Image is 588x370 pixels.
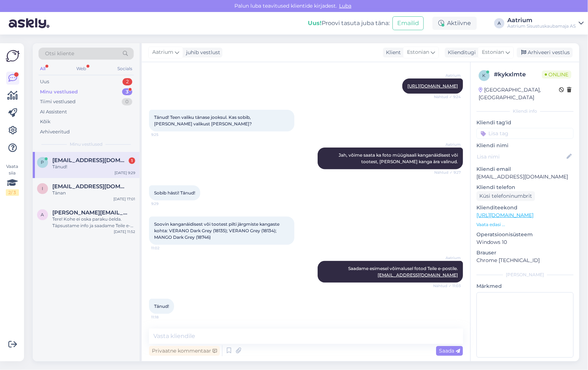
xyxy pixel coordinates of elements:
span: Saada [439,347,460,354]
span: Aatrium [152,48,173,56]
span: indrek.edasi@me.com [52,183,128,190]
div: Küsi telefoninumbrit [476,191,535,201]
p: Kliendi email [476,165,573,173]
div: [DATE] 17:01 [113,196,135,202]
span: andress.ssaar@gmail.com [52,209,128,216]
div: Kõik [40,118,51,125]
div: All [39,64,47,73]
button: Emailid [392,16,424,30]
div: 2 / 3 [6,189,19,196]
div: Privaatne kommentaar [149,346,220,356]
a: [URL][DOMAIN_NAME] [476,212,533,218]
span: pille.heinla@gmail.com [52,157,128,164]
div: Tänan [52,190,135,196]
span: Estonian [482,48,504,56]
span: Aatrium [434,73,461,78]
p: Chrome [TECHNICAL_ID] [476,257,573,264]
div: Tere! Kohe ei oska paraku öelda. Täpsustame info ja saadame Teile e-postile [PERSON_NAME][EMAIL_A... [52,216,135,229]
span: Online [542,71,571,79]
span: 11:18 [151,314,178,320]
div: # kykxlmte [494,70,542,79]
img: Askly Logo [6,49,20,63]
div: Socials [116,64,134,73]
span: Aatrium [434,255,461,261]
p: Vaata edasi ... [476,221,573,228]
div: Minu vestlused [40,88,78,96]
span: Otsi kliente [45,50,74,57]
span: Minu vestlused [70,141,102,148]
div: [GEOGRAPHIC_DATA], [GEOGRAPHIC_DATA] [479,86,559,101]
div: Vaata siia [6,163,19,196]
div: [DATE] 9:29 [114,170,135,176]
div: Tiimi vestlused [40,98,76,105]
p: Kliendi telefon [476,184,573,191]
div: Uus [40,78,49,85]
div: Aktiivne [432,17,477,30]
span: Nähtud ✓ 9:27 [434,170,461,175]
p: Windows 10 [476,238,573,246]
div: Klient [383,49,401,56]
a: [URL][DOMAIN_NAME] [407,83,458,89]
span: Soovin kanganäidisest või tootest pilti järgmiste kangaste kohta: VERANO Dark Grey (18135); VERAN... [154,221,281,240]
span: Saadame esimesel võimalusel fotod Teile e-postile. [348,266,458,278]
span: 11:02 [151,245,178,251]
div: 2 [122,78,132,85]
div: Proovi tasuta juba täna: [308,19,390,28]
span: k [483,73,486,78]
p: [EMAIL_ADDRESS][DOMAIN_NAME] [476,173,573,181]
div: [DATE] 11:52 [114,229,135,234]
span: p [41,160,44,165]
div: A [494,18,504,28]
span: Estonian [407,48,429,56]
div: [PERSON_NAME] [476,272,573,278]
a: AatriumAatrium Sisustuskaubamaja AS [507,17,584,29]
span: Tänud! [154,303,169,309]
div: 3 [122,88,132,96]
a: [EMAIL_ADDRESS][DOMAIN_NAME] [378,272,458,278]
p: Klienditeekond [476,204,573,212]
input: Lisa nimi [477,153,565,161]
div: Arhiveeritud [40,128,70,136]
div: Tänud! [52,164,135,170]
b: Uus! [308,20,322,27]
input: Lisa tag [476,128,573,139]
div: Web [75,64,88,73]
div: AI Assistent [40,108,67,116]
p: Operatsioonisüsteem [476,231,573,238]
span: 9:29 [151,201,178,206]
span: Aatrium [434,142,461,147]
p: Kliendi tag'id [476,119,573,126]
div: Aatrium Sisustuskaubamaja AS [507,23,576,29]
span: Luba [337,3,354,9]
div: Klienditugi [445,49,476,56]
div: Arhiveeri vestlus [517,48,573,57]
span: Jah, võime saata ka foto müügisaali kanganäidisest või tootest, [PERSON_NAME] kanga ära valinud. [339,152,459,164]
div: juhib vestlust [183,49,220,56]
p: Kliendi nimi [476,142,573,149]
div: Kliendi info [476,108,573,114]
span: Sobib hästi! Tänud! [154,190,195,196]
div: Aatrium [507,17,576,23]
div: 0 [122,98,132,105]
div: 1 [129,157,135,164]
p: Brauser [476,249,573,257]
span: a [41,212,44,217]
p: Märkmed [476,282,573,290]
span: Nähtud ✓ 11:03 [433,283,461,289]
span: Nähtud ✓ 9:24 [434,94,461,100]
span: 9:25 [151,132,178,137]
span: i [42,186,43,191]
span: Tänud! Teen valiku tänase jooksul. Kas sobib, [PERSON_NAME] valikust [PERSON_NAME]? [154,114,252,126]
